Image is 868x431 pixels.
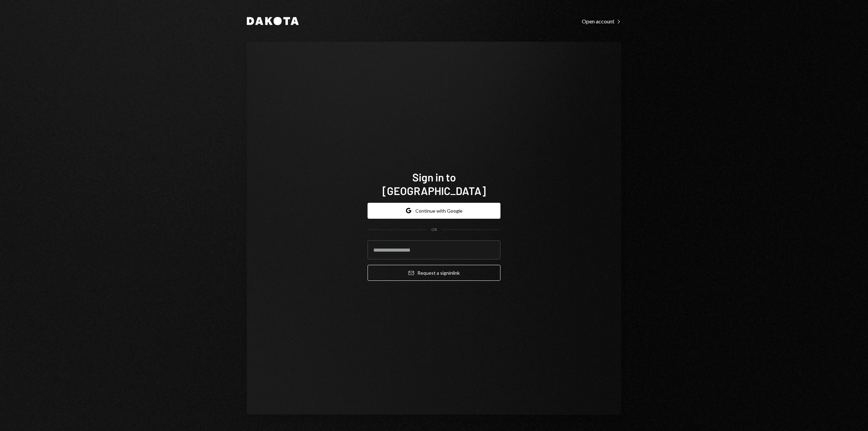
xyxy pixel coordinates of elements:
[431,227,437,233] div: OR
[582,18,621,25] div: Open account
[368,265,500,281] button: Request a signinlink
[368,170,500,197] h1: Sign in to [GEOGRAPHIC_DATA]
[582,17,621,25] a: Open account
[368,203,500,219] button: Continue with Google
